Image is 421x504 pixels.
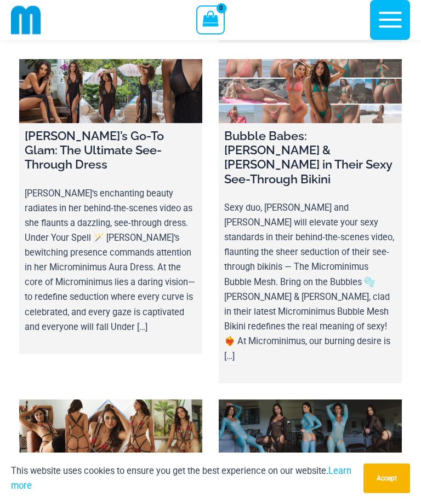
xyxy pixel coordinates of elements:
[25,129,197,172] h4: [PERSON_NAME]’s Go-To Glam: The Ultimate See-Through Dress
[11,5,41,35] img: cropped mm emblem
[196,5,224,34] a: View Shopping Cart, empty
[224,200,396,363] p: Sexy duo, [PERSON_NAME] and [PERSON_NAME] will elevate your sexy standards in their behind-the-sc...
[224,129,396,186] h4: Bubble Babes: [PERSON_NAME] & [PERSON_NAME] in Their Sexy See-Through Bikini
[219,399,402,464] a: Heather’s Wild Times in her Naughty Revealing Mesh Lingerie
[11,466,351,491] a: Learn more
[19,59,202,123] a: Tayla’s Go-To Glam: The Ultimate See-Through Dress
[25,186,197,334] p: [PERSON_NAME]’s enchanting beauty radiates in her behind-the-scenes video as she flaunts a dazzli...
[19,399,202,464] a: Tamika Unleashes Her Goddess Beauty in Bound Roses Bodysuit
[219,59,402,123] a: Bubble Babes: Tamika & Ilana in Their Sexy See-Through Bikini
[363,464,410,493] button: Accept
[11,464,355,493] p: This website uses cookies to ensure you get the best experience on our website.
